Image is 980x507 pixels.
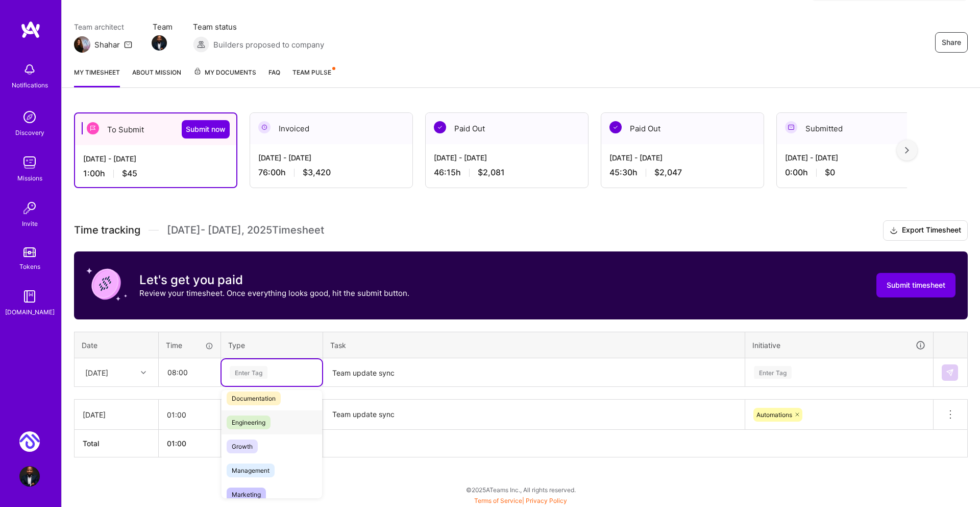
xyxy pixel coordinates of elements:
[61,477,980,502] div: © 2025 ATeams Inc., All rights reserved.
[122,168,137,179] span: $45
[85,367,108,378] div: [DATE]
[19,107,40,127] img: discovery
[227,440,258,453] span: Growth
[756,411,792,419] span: Automations
[227,488,266,501] span: Marketing
[193,21,324,32] span: Team status
[20,20,41,39] img: logo
[193,67,256,87] a: My Documents
[83,153,228,164] div: [DATE] - [DATE]
[152,35,167,51] img: Team Member Avatar
[609,152,755,163] div: [DATE] - [DATE]
[752,339,926,351] div: Initiative
[19,431,40,452] img: Monto: AI Payments Automation
[935,32,968,53] button: Share
[132,67,181,87] a: About Mission
[434,121,446,133] img: Paid Out
[166,340,213,351] div: Time
[17,173,42,183] div: Missions
[883,220,968,241] button: Export Timesheet
[74,224,140,237] span: Time tracking
[83,168,228,179] div: 1:00 h
[213,39,324,50] span: Builders proposed to company
[193,67,256,78] span: My Documents
[19,198,40,218] img: Invite
[887,280,945,290] span: Submit timesheet
[946,368,954,377] img: Submit
[19,59,40,80] img: bell
[94,39,120,50] div: Shahar
[478,167,505,178] span: $2,081
[609,167,755,178] div: 45:30 h
[250,113,412,144] div: Invoiced
[654,167,682,178] span: $2,047
[159,401,220,428] input: HH:MM
[303,167,331,178] span: $3,420
[905,147,909,154] img: right
[124,40,132,49] i: icon Mail
[292,68,331,76] span: Team Pulse
[292,67,334,87] a: Team Pulse
[139,272,409,288] h3: Let's get you paid
[141,370,146,375] i: icon Chevron
[87,122,99,134] img: To Submit
[193,36,209,53] img: Builders proposed to company
[227,416,271,429] span: Engineering
[186,124,226,134] span: Submit now
[825,167,835,178] span: $0
[754,364,792,380] div: Enter Tag
[601,113,764,144] div: Paid Out
[526,497,567,504] a: Privacy Policy
[17,466,42,487] a: User Avatar
[153,34,166,52] a: Team Member Avatar
[74,21,132,32] span: Team architect
[785,167,931,178] div: 0:00 h
[785,121,797,133] img: Submitted
[75,113,236,145] div: To Submit
[139,288,409,298] p: Review your timesheet. Once everything looks good, hit the submit button.
[74,36,90,53] img: Team Architect
[324,401,744,429] textarea: Team update sync
[19,286,40,307] img: guide book
[230,364,267,380] div: Enter Tag
[609,121,622,133] img: Paid Out
[22,218,38,229] div: Invite
[5,307,55,317] div: [DOMAIN_NAME]
[75,332,159,358] th: Date
[23,247,36,257] img: tokens
[434,167,580,178] div: 46:15 h
[434,152,580,163] div: [DATE] - [DATE]
[19,466,40,487] img: User Avatar
[942,37,961,48] span: Share
[777,113,939,144] div: Submitted
[153,21,173,32] span: Team
[19,261,40,272] div: Tokens
[876,273,955,297] button: Submit timesheet
[221,332,323,358] th: Type
[474,497,522,504] a: Terms of Service
[19,152,40,173] img: teamwork
[17,431,42,452] a: Monto: AI Payments Automation
[167,224,324,237] span: [DATE] - [DATE] , 2025 Timesheet
[258,167,404,178] div: 76:00 h
[268,67,280,87] a: FAQ
[159,430,221,457] th: 01:00
[227,464,275,477] span: Management
[426,113,588,144] div: Paid Out
[258,121,271,133] img: Invoiced
[890,225,898,236] i: icon Download
[75,430,159,457] th: Total
[323,332,745,358] th: Task
[474,497,567,504] span: |
[86,264,127,305] img: coin
[159,359,220,386] input: HH:MM
[12,80,48,90] div: Notifications
[785,152,931,163] div: [DATE] - [DATE]
[227,391,281,405] span: Documentation
[83,409,150,420] div: [DATE]
[15,127,44,138] div: Discovery
[258,152,404,163] div: [DATE] - [DATE]
[74,67,120,87] a: My timesheet
[182,120,230,139] button: Submit now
